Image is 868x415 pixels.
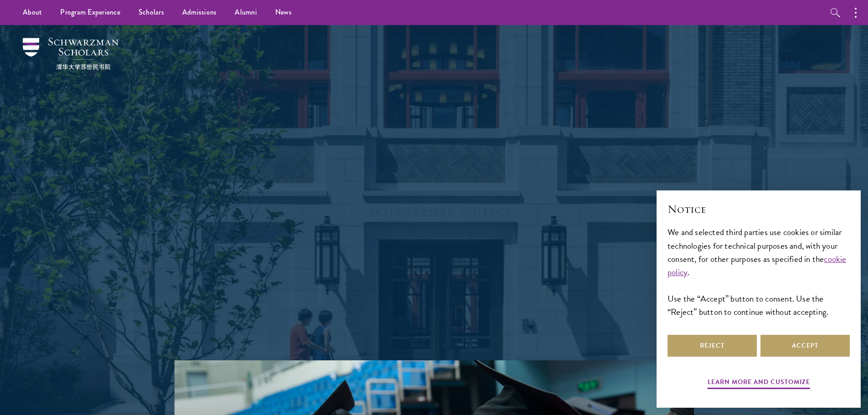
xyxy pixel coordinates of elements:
button: Learn more and customize [708,376,810,390]
button: Reject [668,335,757,357]
button: Accept [760,335,850,357]
h2: Notice [668,201,850,217]
a: cookie policy [668,252,847,279]
div: We and selected third parties use cookies or similar technologies for technical purposes and, wit... [668,225,850,318]
img: Schwarzman Scholars [23,38,118,70]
